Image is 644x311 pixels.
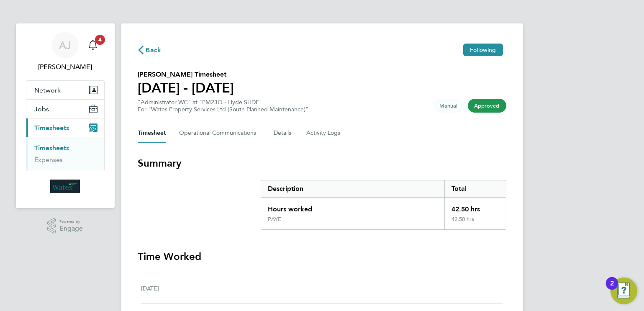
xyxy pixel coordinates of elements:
[611,278,637,304] button: Open Resource Center, 2 new notifications
[85,32,101,59] a: 4
[138,250,506,263] h3: Time Worked
[262,284,265,292] span: –
[138,123,166,143] button: Timesheet
[35,86,61,94] span: Network
[433,99,464,113] span: This timesheet was manually created.
[268,216,281,223] div: PAYE
[26,32,105,72] a: AJ[PERSON_NAME]
[26,118,104,137] button: Timesheets
[610,283,614,294] div: 2
[35,144,69,152] a: Timesheets
[138,80,234,96] h1: [DATE] - [DATE]
[50,180,80,193] img: wates-logo-retina.png
[146,45,162,55] span: Back
[274,123,293,143] button: Details
[26,180,105,193] a: Go to home page
[26,81,104,99] button: Network
[47,218,83,234] a: Powered byEngage
[444,180,505,197] div: Total
[59,40,71,51] span: AJ
[261,180,506,230] div: Summary
[141,283,262,293] div: [DATE]
[180,123,261,143] button: Operational Communications
[444,198,505,216] div: 42.50 hrs
[95,35,105,45] span: 4
[59,218,83,225] span: Powered by
[138,106,309,113] div: For "Wates Property Services Ltd (South Planned Maintenance)"
[138,44,162,55] button: Back
[138,69,234,80] h2: [PERSON_NAME] Timesheet
[26,62,105,72] span: Aruna Jassal
[35,156,63,164] a: Expenses
[35,124,69,132] span: Timesheets
[59,225,83,232] span: Engage
[307,123,342,143] button: Activity Logs
[26,100,104,118] button: Jobs
[35,105,49,113] span: Jobs
[26,137,104,171] div: Timesheets
[261,180,445,197] div: Description
[138,99,309,113] div: "Administrator WC" at "PM23O - Hyde SHDF"
[470,46,496,54] span: Following
[463,44,503,56] button: Following
[261,198,445,216] div: Hours worked
[444,216,505,229] div: 42.50 hrs
[468,99,506,113] span: This timesheet has been approved.
[138,157,506,170] h3: Summary
[16,23,115,208] nav: Main navigation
